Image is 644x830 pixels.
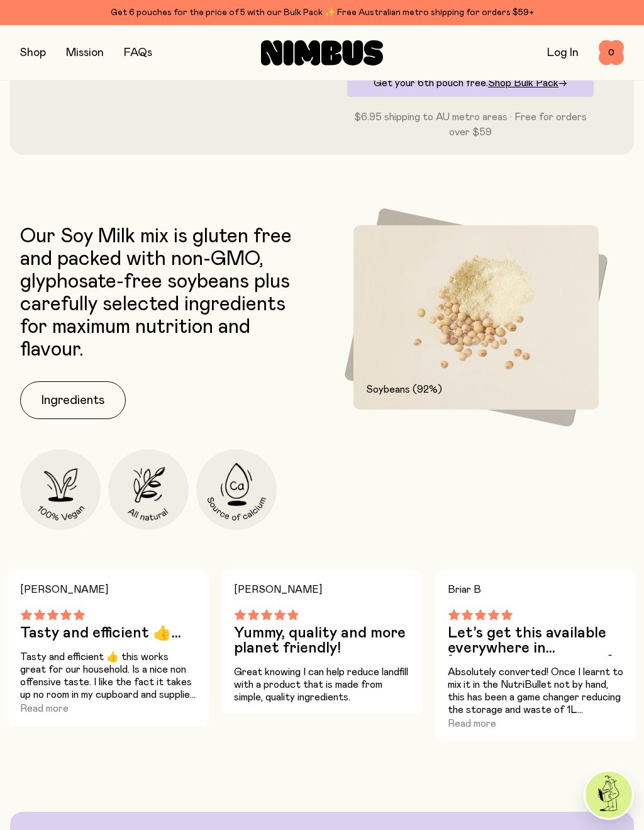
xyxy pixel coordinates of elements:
[347,69,594,97] div: Get your 6th pouch free.
[586,771,632,818] img: agent
[448,625,624,656] h3: Let’s get this available everywhere in [GEOGRAPHIC_DATA]
[20,651,196,701] p: Tasty and efficient 👍 this works great for our household. Is a nice non offensive taste. I like t...
[448,666,624,716] p: Absolutely converted! Once I learnt to mix it in the NutriBullet not by hand, this has been a gam...
[20,625,196,641] h3: Tasty and efficient 👍...
[234,625,410,656] h3: Yummy, quality and more planet friendly!
[347,109,594,140] p: $6.95 shipping to AU metro areas · Free for orders over $59
[448,716,496,731] button: Read more
[234,666,410,704] p: Great knowing I can help reduce landfill with a product that is made from simple, quality ingredi...
[488,78,567,88] a: Shop Bulk Pack→
[599,40,624,65] button: 0
[66,47,104,59] a: Mission
[20,5,624,20] div: Get 6 pouches for the price of 5 with our Bulk Pack ✨ Free Australian metro shipping for orders $59+
[234,580,410,599] h4: [PERSON_NAME]
[448,580,624,599] h4: Briar B
[20,580,196,599] h4: [PERSON_NAME]
[124,47,152,59] a: FAQs
[20,225,316,361] p: Our Soy Milk mix is gluten free and packed with non-GMO, glyphosate-free soybeans plus carefully ...
[20,701,69,716] button: Read more
[488,78,558,88] span: Shop Bulk Pack
[366,382,586,397] p: Soybeans (92%)
[547,47,579,59] a: Log In
[20,381,126,419] button: Ingredients
[353,225,599,410] img: 92% Soybeans and soybean powder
